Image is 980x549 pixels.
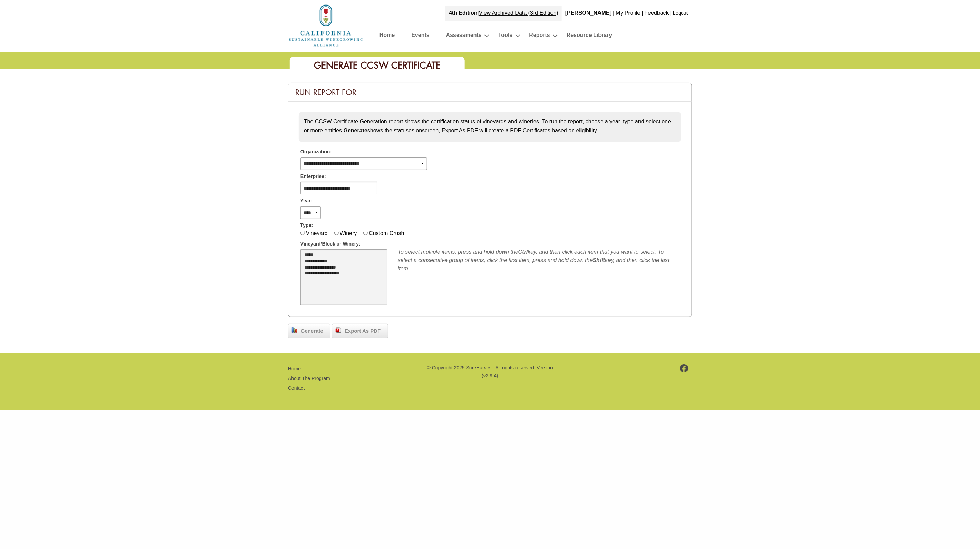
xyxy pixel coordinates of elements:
a: Tools [498,30,512,42]
span: Generate CCSW Certificate [314,59,441,71]
a: Contact [288,385,305,391]
a: Generate [288,324,330,338]
a: Home [288,366,301,371]
div: | [445,6,562,21]
span: Export As PDF [341,327,384,335]
span: Organization: [300,148,332,156]
p: The CCSW Certificate Generation report shows the certification status of vineyards and wineries. ... [304,117,676,135]
a: Resource Library [567,30,612,42]
a: Feedback [645,10,669,16]
label: Winery [340,230,357,236]
p: © Copyright 2025 SureHarvest. All rights reserved. Version (v2.9.4) [426,364,554,379]
b: Shift [593,257,605,263]
strong: 4th Edition [449,10,478,16]
strong: Generate [344,128,367,133]
a: Events [411,30,429,42]
div: Run Report For [288,83,692,102]
span: Vineyard/Block or Winery: [300,240,361,248]
a: Export As PDF [332,324,388,338]
span: Type: [300,222,313,229]
img: doc_pdf.png [336,327,341,333]
a: My Profile [616,10,640,16]
img: logo_cswa2x.png [288,3,364,48]
b: [PERSON_NAME] [565,10,612,16]
a: Reports [529,30,550,42]
a: Home [288,22,364,28]
div: | [641,6,644,21]
div: To select multiple items, press and hold down the key, and then click each item that you want to ... [398,248,680,273]
a: Home [379,30,395,42]
a: About The Program [288,376,330,381]
a: Assessments [446,30,482,42]
div: | [612,6,615,21]
img: footer-facebook.png [680,364,689,372]
a: Logout [673,10,688,16]
label: Vineyard [306,230,328,236]
a: View Archived Data (3rd Edition) [479,10,558,16]
span: Enterprise: [300,173,326,180]
div: | [670,6,672,21]
label: Custom Crush [369,230,404,236]
span: Year: [300,197,312,204]
img: chart_bar.png [292,327,297,333]
b: Ctrl [518,249,528,255]
span: Generate [297,327,327,335]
